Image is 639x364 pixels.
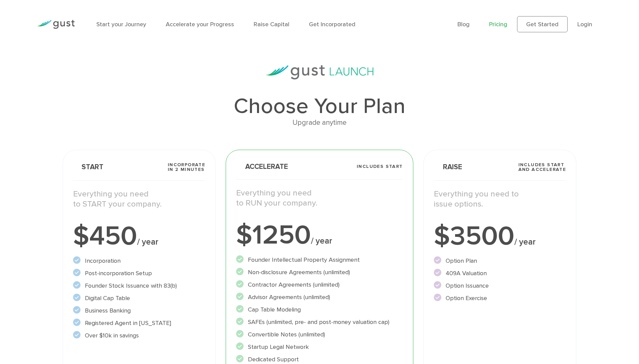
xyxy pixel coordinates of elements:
span: Start [73,163,103,171]
span: / year [514,237,536,247]
a: Blog [457,21,470,28]
a: Get Started [517,16,568,32]
a: Start your Journey [96,21,146,28]
li: Dedicated Support [236,355,403,364]
li: Advisor Agreements (unlimited) [236,293,403,302]
li: Post-incorporation Setup [73,269,205,278]
li: SAFEs (unlimited, pre- and post-money valuation cap) [236,318,403,327]
li: Option Plan [434,256,566,265]
li: Startup Legal Network [236,342,403,352]
img: Gust Logo [37,20,75,29]
span: / year [311,236,332,246]
span: Raise [434,163,462,171]
img: gust-launch-logos.svg [266,65,374,79]
li: Non-disclosure Agreements (unlimited) [236,268,403,277]
p: Everything you need to issue options. [434,189,566,209]
a: Get Incorporated [309,21,355,28]
li: Founder Intellectual Property Assignment [236,255,403,264]
li: 409A Valuation [434,269,566,278]
li: Registered Agent in [US_STATE] [73,319,205,328]
span: Includes START [357,164,403,169]
div: $450 [73,223,205,250]
li: Contractor Agreements (unlimited) [236,280,403,289]
span: Accelerate [236,163,288,170]
li: Business Banking [73,306,205,315]
li: Founder Stock Issuance with 83(b) [73,281,205,290]
a: Login [577,21,592,28]
div: $1250 [236,222,403,249]
li: Option Exercise [434,294,566,303]
p: Everything you need to START your company. [73,189,205,209]
a: Accelerate your Progress [166,21,234,28]
div: Upgrade anytime [63,117,577,129]
span: Includes START and ACCELERATE [518,162,566,172]
div: $3500 [434,223,566,250]
li: Incorporation [73,256,205,265]
li: Over $10k in savings [73,331,205,340]
li: Convertible Notes (unlimited) [236,330,403,339]
h1: Choose Your Plan [63,96,577,117]
span: Incorporate in 2 Minutes [168,162,205,172]
li: Digital Cap Table [73,294,205,303]
a: Raise Capital [254,21,289,28]
p: Everything you need to RUN your company. [236,188,403,208]
span: / year [137,237,158,247]
li: Cap Table Modeling [236,305,403,314]
a: Pricing [489,21,507,28]
li: Option Issuance [434,281,566,290]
